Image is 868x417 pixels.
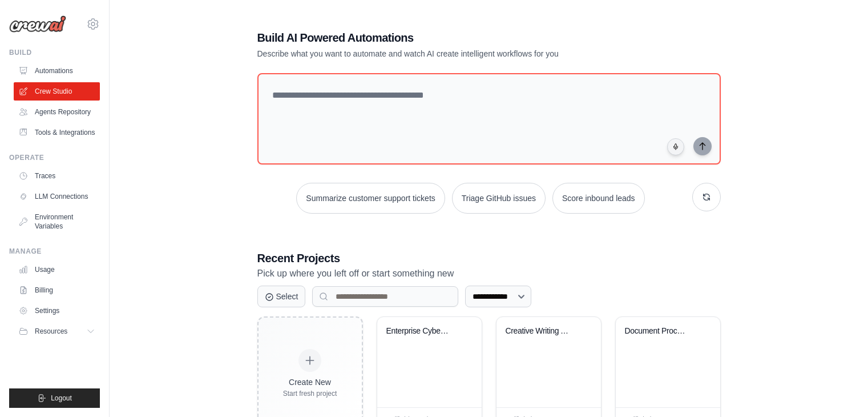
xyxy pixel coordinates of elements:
[9,247,100,256] div: Manage
[257,266,721,281] p: Pick up where you left off or start something new
[667,138,684,155] button: Click to speak your automation idea
[257,250,721,266] h3: Recent Projects
[625,326,694,336] div: Document Processing and Routing System
[14,62,100,80] a: Automations
[14,260,100,279] a: Usage
[14,281,100,299] a: Billing
[552,183,645,214] button: Score inbound leads
[257,30,641,46] h1: Build AI Powered Automations
[14,208,100,235] a: Environment Variables
[257,48,641,59] p: Describe what you want to automate and watch AI create intelligent workflows for you
[14,302,100,320] a: Settings
[14,82,100,101] a: Crew Studio
[9,15,66,33] img: Logo
[14,103,100,121] a: Agents Repository
[283,389,337,398] div: Start fresh project
[692,183,721,211] button: Get new suggestions
[14,322,100,340] button: Resources
[51,394,72,403] span: Logout
[14,123,100,142] a: Tools & Integrations
[257,286,306,307] button: Select
[9,153,100,162] div: Operate
[35,327,67,336] span: Resources
[283,376,337,388] div: Create New
[452,183,546,214] button: Triage GitHub issues
[9,388,100,408] button: Logout
[14,167,100,185] a: Traces
[386,326,455,336] div: Enterprise Cybersecurity Threat Detection & Response Crew
[14,187,100,206] a: LLM Connections
[296,183,445,214] button: Summarize customer support tickets
[9,48,100,57] div: Build
[506,326,575,336] div: Creative Writing Agency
